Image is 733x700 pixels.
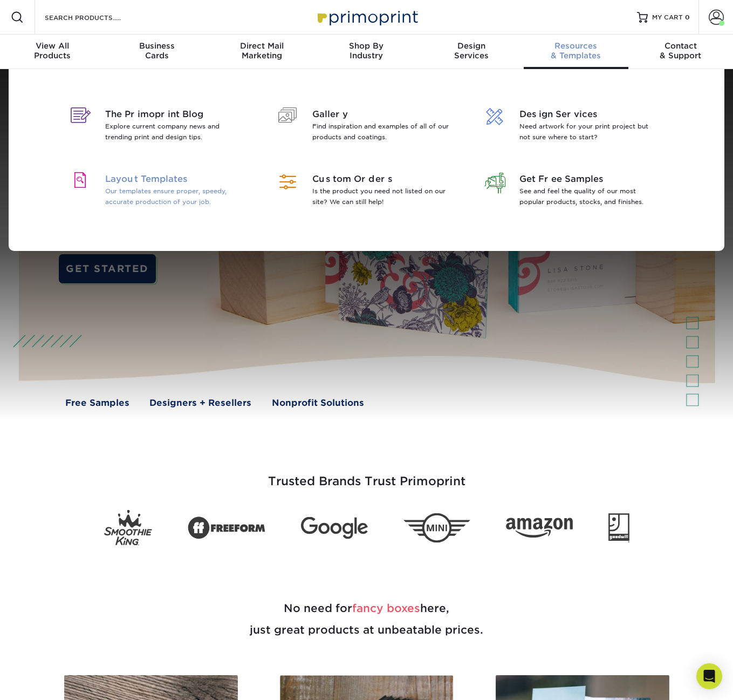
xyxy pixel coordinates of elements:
a: Resources& Templates [524,35,628,69]
span: Design [419,41,524,51]
p: Find inspiration and examples of all of our products and coatings. [312,121,452,142]
a: Layout Templates Our templates ensure proper, speedy, accurate production of your job. [64,160,255,225]
div: Cards [105,41,209,60]
span: Shop By [314,41,419,51]
img: Primoprint [313,5,421,29]
a: DesignServices [419,35,524,69]
div: Open Intercom Messenger [696,663,722,689]
a: Custom Orders Is the product you need not listed on our site? We can still help! [271,160,462,225]
div: & Support [628,41,733,60]
a: Gallery Find inspiration and examples of all of our products and coatings. [271,95,462,160]
span: Business [105,41,209,51]
img: Goodwill [608,513,629,542]
img: Google [301,516,368,539]
h3: Trusted Brands Trust Primoprint [51,448,682,501]
img: Freeform [188,511,265,545]
span: Design Services [519,108,659,121]
a: BusinessCards [105,35,209,69]
span: Get Free Samples [519,173,659,186]
div: Industry [314,41,419,60]
span: fancy boxes [352,602,420,615]
p: Is the product you need not listed on our site? We can still help! [312,186,452,207]
p: Our templates ensure proper, speedy, accurate production of your job. [105,186,245,207]
img: Mini [403,513,470,542]
img: Amazon [506,518,573,538]
div: & Templates [524,41,628,60]
span: Direct Mail [209,41,314,51]
span: MY CART [652,13,683,22]
span: Custom Orders [312,173,452,186]
span: Layout Templates [105,173,245,186]
span: The Primoprint Blog [105,108,245,121]
a: Shop ByIndustry [314,35,419,69]
div: Services [419,41,524,60]
span: Contact [628,41,733,51]
a: Get Free Samples See and feel the quality of our most popular products, stocks, and finishes. [478,160,669,225]
span: Resources [524,41,628,51]
span: 0 [685,13,690,21]
a: Design Services Need artwork for your print project but not sure where to start? [478,95,669,160]
p: Need artwork for your print project but not sure where to start? [519,121,659,142]
span: Gallery [312,108,452,121]
h2: No need for here, just great products at unbeatable prices. [51,572,682,667]
div: Marketing [209,41,314,60]
p: Explore current company news and trending print and design tips. [105,121,245,142]
input: SEARCH PRODUCTS..... [44,11,149,24]
a: Contact& Support [628,35,733,69]
p: See and feel the quality of our most popular products, stocks, and finishes. [519,186,659,207]
img: Smoothie King [104,510,152,546]
a: The Primoprint Blog Explore current company news and trending print and design tips. [64,95,255,160]
a: Direct MailMarketing [209,35,314,69]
